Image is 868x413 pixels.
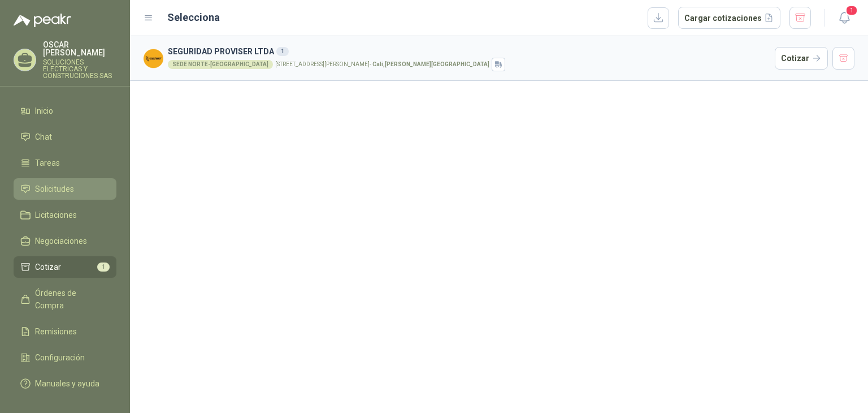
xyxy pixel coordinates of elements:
button: 1 [834,8,854,28]
img: Logo peakr [14,14,71,27]
a: Tareas [14,152,116,174]
a: Configuración [14,347,116,368]
div: 1 [276,47,289,56]
span: Configuración [35,351,85,364]
a: Manuales y ayuda [14,373,116,394]
div: SEDE NORTE-[GEOGRAPHIC_DATA] [168,60,273,69]
span: Órdenes de Compra [35,287,106,312]
span: Chat [35,131,52,143]
span: 1 [845,5,858,16]
a: Órdenes de Compra [14,282,116,316]
span: Inicio [35,105,53,117]
a: Remisiones [14,321,116,342]
span: Manuales y ayuda [35,377,99,390]
a: Solicitudes [14,178,116,200]
h2: Selecciona [167,10,220,25]
span: 1 [97,263,110,272]
a: Inicio [14,100,116,122]
p: SOLUCIONES ELECTRICAS Y CONSTRUCIONES SAS [43,59,116,79]
a: Chat [14,126,116,148]
button: Cargar cotizaciones [678,7,780,29]
h3: SEGURIDAD PROVISER LTDA [168,45,770,58]
a: Negociaciones [14,230,116,252]
a: Licitaciones [14,204,116,226]
span: Tareas [35,157,60,169]
span: Licitaciones [35,209,77,221]
span: Solicitudes [35,183,74,195]
strong: Cali , [PERSON_NAME][GEOGRAPHIC_DATA] [372,61,489,67]
img: Company Logo [144,49,163,68]
a: Cotizar1 [14,256,116,278]
span: Negociaciones [35,235,87,247]
span: Cotizar [35,261,61,273]
p: [STREET_ADDRESS][PERSON_NAME] - [275,62,489,67]
button: Cotizar [775,47,828,70]
span: Remisiones [35,325,77,338]
p: OSCAR [PERSON_NAME] [43,41,116,57]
